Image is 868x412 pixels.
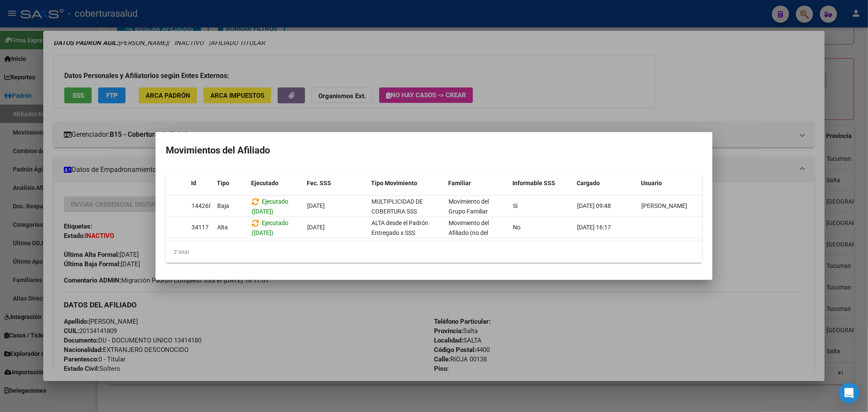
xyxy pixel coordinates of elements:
datatable-header-cell: Usuario [638,174,702,192]
datatable-header-cell: Id [188,174,214,192]
span: Cargado [577,180,600,186]
span: [DATE] 16:17 [577,224,611,231]
span: Fec. SSS [307,180,332,186]
datatable-header-cell: Fec. SSS [304,174,368,192]
span: Movimiento del Grupo Familiar [449,198,489,215]
span: [DATE] 09:48 [577,202,611,209]
datatable-header-cell: Ejecutado [248,174,304,192]
span: Baja [217,202,229,209]
datatable-header-cell: Familiar [445,174,509,192]
div: 2 total [166,241,702,263]
span: ALTA desde el Padrón Entregado x SSS [371,220,428,236]
span: [DATE] [307,202,325,209]
span: Ejecutado ([DATE]) [251,220,288,236]
span: 144268 [192,202,212,209]
span: Alta [217,224,228,231]
div: Open Intercom Messenger [839,383,859,403]
span: Usuario [641,180,662,186]
span: Informable SSS [513,180,556,186]
span: Movimiento del Afiliado (no del grupo) [449,220,489,246]
span: [PERSON_NAME] [641,202,687,209]
datatable-header-cell: Cargado [574,174,638,192]
span: No [513,224,521,231]
span: Familiar [449,180,471,186]
span: Ejecutado ([DATE]) [251,198,288,215]
h2: Movimientos del Afiliado [166,142,702,159]
span: 34117 [192,224,209,231]
span: Id [192,180,197,186]
datatable-header-cell: Informable SSS [509,174,574,192]
datatable-header-cell: Tipo [214,174,248,192]
span: Ejecutado [251,180,279,186]
span: Tipo [217,180,230,186]
span: Tipo Movimiento [371,180,418,186]
datatable-header-cell: Tipo Movimiento [368,174,445,192]
span: Si [513,202,518,209]
span: [DATE] [307,224,325,231]
span: MULTIPLICIDAD DE COBERTURA SSS [371,198,423,215]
